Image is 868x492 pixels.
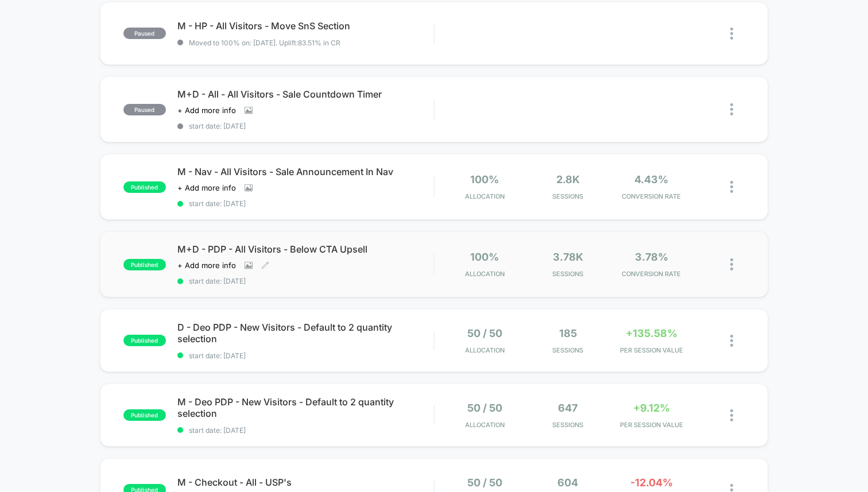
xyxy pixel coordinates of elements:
[177,166,433,177] span: M - Nav - All Visitors - Sale Announcement In Nav
[730,409,733,421] img: close
[558,402,578,414] span: 647
[177,426,433,435] span: start date: [DATE]
[634,173,668,185] span: 4.43%
[630,476,673,489] span: -12.04%
[730,103,733,115] img: close
[465,270,505,278] span: Allocation
[730,28,733,40] img: close
[556,173,580,185] span: 2.8k
[123,28,166,39] span: paused
[613,421,690,429] span: PER SESSION VALUE
[123,259,166,270] span: published
[123,335,166,346] span: published
[467,327,502,339] span: 50 / 50
[177,261,236,270] span: + Add more info
[633,402,670,414] span: +9.12%
[177,396,433,419] span: M - Deo PDP - New Visitors - Default to 2 quantity selection
[177,476,433,488] span: M - Checkout - All - USP's
[626,327,677,339] span: +135.58%
[123,104,166,115] span: paused
[730,335,733,347] img: close
[529,270,607,278] span: Sessions
[529,421,607,429] span: Sessions
[613,192,690,200] span: CONVERSION RATE
[177,199,433,208] span: start date: [DATE]
[177,277,433,285] span: start date: [DATE]
[177,351,433,360] span: start date: [DATE]
[467,476,502,489] span: 50 / 50
[177,20,433,32] span: M - HP - All Visitors - Move SnS Section
[613,346,690,354] span: PER SESSION VALUE
[465,192,505,200] span: Allocation
[177,122,433,130] span: start date: [DATE]
[177,243,433,255] span: M+D - PDP - All Visitors - Below CTA Upsell
[613,270,690,278] span: CONVERSION RATE
[529,192,607,200] span: Sessions
[557,476,578,489] span: 604
[123,409,166,421] span: published
[529,346,607,354] span: Sessions
[177,106,236,115] span: + Add more info
[123,181,166,193] span: published
[177,321,433,344] span: D - Deo PDP - New Visitors - Default to 2 quantity selection
[559,327,577,339] span: 185
[635,251,668,263] span: 3.78%
[470,251,499,263] span: 100%
[177,183,236,192] span: + Add more info
[177,88,433,100] span: M+D - All - All Visitors - Sale Countdown Timer
[467,402,502,414] span: 50 / 50
[189,38,340,47] span: Moved to 100% on: [DATE] . Uplift: 83.51% in CR
[553,251,583,263] span: 3.78k
[470,173,499,185] span: 100%
[465,421,505,429] span: Allocation
[730,258,733,270] img: close
[730,181,733,193] img: close
[465,346,505,354] span: Allocation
